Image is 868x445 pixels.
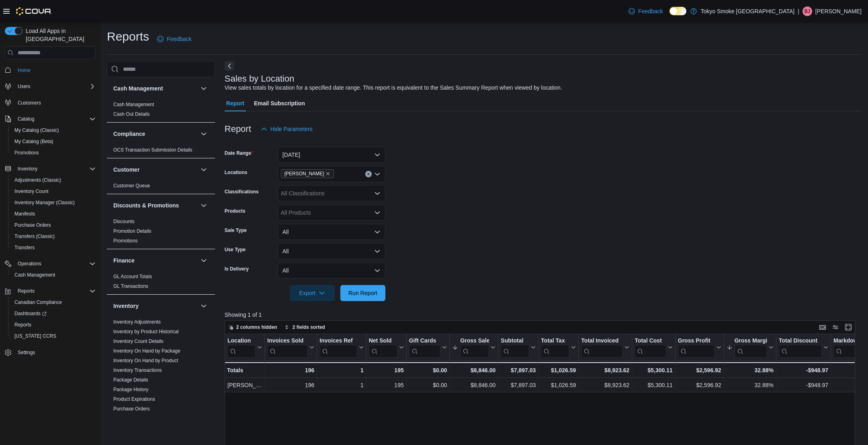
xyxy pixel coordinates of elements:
a: Transfers [11,243,38,252]
button: Open list of options [374,209,381,216]
span: Promotion Details [113,228,151,234]
button: 2 fields sorted [281,322,328,332]
button: Total Discount [779,337,828,358]
span: Feedback [167,35,191,43]
button: Cash Management [199,84,209,93]
div: 32.88% [727,381,774,390]
button: Adjustments (Classic) [8,174,99,186]
h3: Discounts & Promotions [113,201,179,209]
div: -$948.97 [779,381,828,390]
a: Cash Management [113,102,154,107]
a: Inventory On Hand by Package [113,348,180,354]
div: Compliance [107,145,215,158]
span: Cash Out Details [113,111,150,117]
span: 2 fields sorted [293,324,325,330]
button: Purchase Orders [8,219,99,231]
button: Compliance [199,129,209,139]
span: Inventory Manager (Classic) [11,198,96,207]
a: Feedback [625,3,666,19]
div: $2,596.92 [678,381,721,390]
a: Inventory On Hand by Product [113,358,178,363]
div: Gross Sales [460,337,489,358]
span: Home [14,65,96,75]
span: Load All Apps in [GEOGRAPHIC_DATA] [23,27,96,43]
div: Net Sold [368,337,397,345]
span: Package History [113,386,148,393]
span: Reports [14,286,96,296]
button: Total Invoiced [581,337,629,358]
div: View sales totals by location for a specified date range. This report is equivalent to the Sales ... [225,84,562,92]
a: Manifests [11,209,38,219]
a: GL Transactions [113,283,148,289]
span: Inventory Transactions [113,367,162,373]
button: Inventory [113,302,197,310]
span: GL Account Totals [113,273,152,280]
button: Remove Milton from selection in this group [325,171,330,176]
button: My Catalog (Beta) [8,136,99,147]
span: Customers [18,100,41,106]
a: Inventory Count Details [113,338,164,344]
button: Run Report [340,285,385,301]
a: Purchase Orders [11,220,54,230]
div: Finance [107,272,215,294]
span: Purchase Orders [11,220,96,230]
div: Total Cost [635,337,666,345]
div: $5,300.11 [635,365,672,375]
span: OCS Transaction Submission Details [113,147,192,153]
button: Settings [2,347,99,358]
div: 32.88% [726,365,773,375]
div: Subtotal [501,337,529,358]
span: Operations [18,260,41,267]
span: Inventory [18,166,37,172]
div: Gross Margin [734,337,767,358]
img: Cova [16,7,52,15]
button: Next [225,61,234,71]
label: Sale Type [225,227,247,234]
div: Total Invoiced [581,337,623,345]
span: My Catalog (Beta) [14,138,53,145]
p: | [798,6,799,16]
span: Purchase Orders [14,222,51,228]
button: Finance [199,256,209,265]
button: Transfers (Classic) [8,231,99,242]
h3: Compliance [113,130,145,138]
button: Discounts & Promotions [113,201,197,209]
button: Open list of options [374,171,381,177]
button: [US_STATE] CCRS [8,330,99,342]
h3: Report [225,124,251,134]
a: Promotion Details [113,228,151,234]
button: Reports [2,285,99,297]
button: Gross Margin [726,337,773,358]
span: Reports [11,320,96,330]
div: Net Sold [368,337,397,358]
span: Operations [14,259,96,269]
span: [PERSON_NAME] [285,170,324,178]
button: Manifests [8,208,99,219]
button: All [278,224,385,240]
a: Inventory Adjustments [113,319,161,325]
div: $8,846.00 [452,365,495,375]
span: Canadian Compliance [14,299,62,306]
a: Home [14,66,34,75]
button: Discounts & Promotions [199,201,209,210]
button: Users [2,81,99,92]
div: Subtotal [501,337,529,345]
button: Reports [14,286,38,296]
span: Adjustments (Classic) [14,177,61,183]
div: $8,923.62 [581,365,629,375]
button: Reports [8,319,99,330]
a: Canadian Compliance [11,297,65,307]
button: Export [290,285,335,301]
button: Users [14,82,33,91]
button: My Catalog (Classic) [8,125,99,136]
h3: Sales by Location [225,74,295,84]
button: Cash Management [113,84,197,92]
div: Cash Management [107,100,215,122]
div: Gross Margin [734,337,767,345]
div: $0.00 [409,365,447,375]
span: Transfers (Classic) [11,232,96,241]
span: Manifests [14,211,35,217]
div: Invoices Ref [319,337,357,358]
button: Compliance [113,130,197,138]
span: Manifests [11,209,96,219]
